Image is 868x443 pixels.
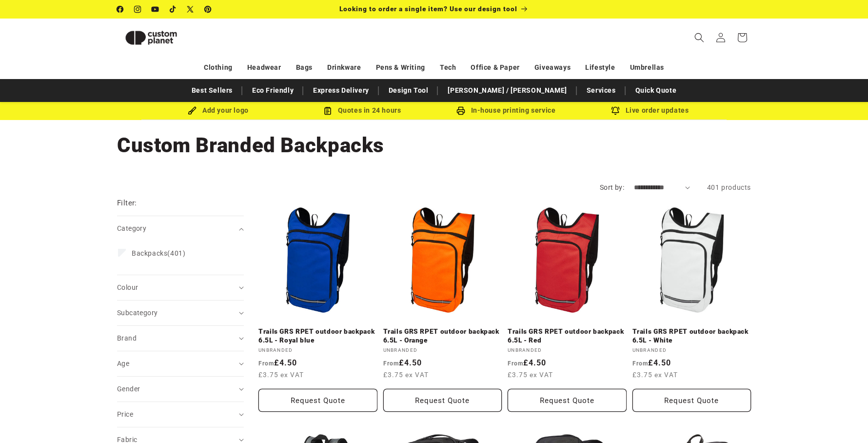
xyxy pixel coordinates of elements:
a: Umbrellas [630,59,664,76]
summary: Subcategory (0 selected) [117,301,244,325]
label: Sort by: [600,183,624,191]
summary: Category (0 selected) [117,216,244,241]
a: Office & Paper [471,59,519,76]
summary: Search [689,27,710,48]
button: Request Quote [632,389,751,412]
h2: Filter: [117,198,137,209]
img: Custom Planet [117,22,185,53]
span: Backpacks [132,249,167,257]
a: Best Sellers [187,82,237,99]
a: Trails GRS RPET outdoor backpack 6.5L - Royal blue [258,327,377,344]
a: Headwear [247,59,281,76]
button: Request Quote [258,389,377,412]
span: 401 products [707,183,751,191]
span: (401) [132,249,185,258]
span: Gender [117,385,140,393]
button: Request Quote [508,389,627,412]
a: Pens & Writing [376,59,425,76]
div: Add your logo [146,104,290,117]
summary: Gender (0 selected) [117,377,244,402]
a: Trails GRS RPET outdoor backpack 6.5L - White [632,327,751,344]
a: [PERSON_NAME] / [PERSON_NAME] [443,82,572,99]
a: Drinkware [327,59,361,76]
span: Looking to order a single item? Use our design tool [339,5,517,13]
img: Order Updates Icon [323,106,332,115]
a: Eco Friendly [247,82,298,99]
a: Clothing [204,59,233,76]
a: Design Tool [384,82,434,99]
a: Express Delivery [308,82,374,99]
button: Request Quote [383,389,502,412]
div: Live order updates [578,104,722,117]
span: Price [117,410,133,418]
span: Age [117,360,129,367]
img: In-house printing [456,106,465,115]
a: Custom Planet [114,19,218,57]
div: In-house printing service [434,104,578,117]
a: Services [582,82,621,99]
summary: Price [117,402,244,427]
a: Tech [440,59,456,76]
h1: Custom Branded Backpacks [117,132,751,159]
span: Subcategory [117,309,158,317]
span: Colour [117,283,138,291]
span: Brand [117,334,137,342]
a: Trails GRS RPET outdoor backpack 6.5L - Red [508,327,627,344]
a: Lifestyle [585,59,615,76]
a: Giveaways [534,59,571,76]
span: Category [117,224,146,232]
img: Order updates [611,106,620,115]
a: Quick Quote [631,82,682,99]
iframe: Chat Widget [819,396,868,443]
summary: Brand (0 selected) [117,326,244,351]
img: Brush Icon [188,106,197,115]
summary: Age (0 selected) [117,351,244,376]
div: Quotes in 24 hours [290,104,434,117]
a: Trails GRS RPET outdoor backpack 6.5L - Orange [383,327,502,344]
summary: Colour (0 selected) [117,275,244,300]
a: Bags [296,59,313,76]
